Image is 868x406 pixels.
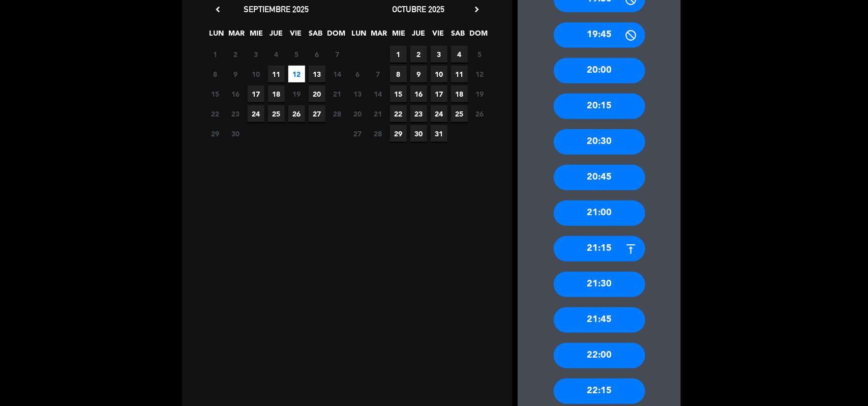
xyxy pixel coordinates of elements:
span: 23 [410,105,427,122]
span: 15 [207,85,224,102]
span: 24 [431,105,447,122]
span: 21 [329,85,346,102]
span: 14 [370,85,386,102]
span: 9 [410,66,427,82]
div: 21:45 [554,307,645,333]
span: 8 [207,66,224,82]
div: 19:45 [554,22,645,48]
span: 16 [410,85,427,102]
div: 20:00 [554,58,645,83]
span: MIE [391,27,407,44]
span: 22 [207,105,224,122]
span: DOM [327,27,344,44]
span: VIE [288,27,305,44]
span: 4 [451,46,468,63]
span: 25 [451,105,468,122]
span: 26 [471,105,488,122]
span: 22 [390,105,407,122]
span: 26 [288,105,305,122]
div: 20:30 [554,129,645,155]
span: 17 [248,85,264,102]
span: 1 [207,46,224,63]
span: 28 [370,125,386,142]
div: 20:45 [554,165,645,190]
span: 27 [309,105,325,122]
span: 10 [248,66,264,82]
span: septiembre 2025 [244,4,309,14]
span: 21 [370,105,386,122]
span: 11 [451,66,468,82]
span: 23 [227,105,244,122]
div: 21:30 [554,272,645,297]
span: 5 [288,46,305,63]
div: 21:00 [554,200,645,226]
span: MIE [248,27,265,44]
span: 31 [431,125,447,142]
span: 19 [471,85,488,102]
span: 3 [248,46,264,63]
span: 14 [329,66,346,82]
span: SAB [308,27,324,44]
i: chevron_left [213,4,223,15]
span: 7 [329,46,346,63]
span: MAR [228,27,245,44]
span: octubre 2025 [393,4,445,14]
div: 22:00 [554,343,645,368]
span: 29 [390,125,407,142]
span: 4 [268,46,285,63]
span: 19 [288,85,305,102]
span: 12 [288,66,305,82]
span: 6 [349,66,366,82]
span: 5 [471,46,488,63]
span: 30 [227,125,244,142]
div: 22:15 [554,379,645,404]
span: 8 [390,66,407,82]
span: 18 [268,85,285,102]
span: 7 [370,66,386,82]
span: 3 [431,46,447,63]
span: 20 [309,85,325,102]
span: 11 [268,66,285,82]
i: chevron_right [471,4,482,15]
span: LUN [351,27,368,44]
span: 16 [227,85,244,102]
span: 1 [390,46,407,63]
div: 20:15 [554,94,645,119]
span: 27 [349,125,366,142]
span: 20 [349,105,366,122]
span: JUE [410,27,427,44]
span: 25 [268,105,285,122]
span: 2 [227,46,244,63]
span: 24 [248,105,264,122]
span: 6 [309,46,325,63]
span: 13 [309,66,325,82]
span: 18 [451,85,468,102]
span: SAB [450,27,467,44]
span: 9 [227,66,244,82]
span: JUE [268,27,285,44]
span: 30 [410,125,427,142]
span: 12 [471,66,488,82]
div: 21:15 [554,236,645,262]
span: 28 [329,105,346,122]
span: 2 [410,46,427,63]
span: 10 [431,66,447,82]
span: 29 [207,125,224,142]
span: 13 [349,85,366,102]
span: 15 [390,85,407,102]
span: 17 [431,85,447,102]
span: VIE [430,27,447,44]
span: MAR [371,27,387,44]
span: DOM [470,27,487,44]
span: LUN [208,27,225,44]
